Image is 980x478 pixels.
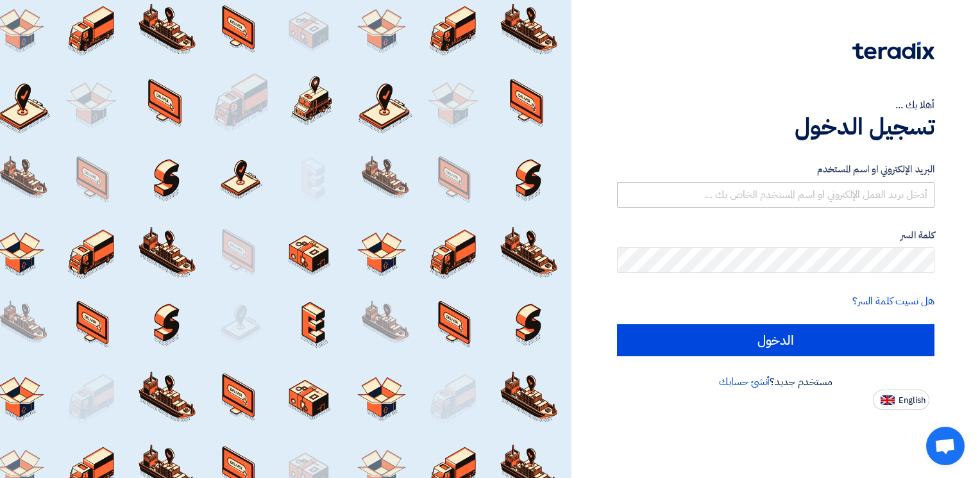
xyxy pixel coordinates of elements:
div: أهلا بك ... [617,97,934,113]
input: الدخول [617,324,934,356]
span: English [899,396,925,405]
img: Teradix logo [852,42,934,60]
label: كلمة السر [617,228,934,243]
img: en-US.png [881,395,895,405]
div: مستخدم جديد؟ [617,374,934,390]
a: أنشئ حسابك [719,374,770,390]
label: البريد الإلكتروني او اسم المستخدم [617,162,934,177]
input: أدخل بريد العمل الإلكتروني او اسم المستخدم الخاص بك ... [617,182,934,208]
h1: تسجيل الدخول [617,113,934,141]
a: هل نسيت كلمة السر؟ [852,293,934,309]
a: Open chat [926,427,965,465]
button: English [873,390,929,410]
